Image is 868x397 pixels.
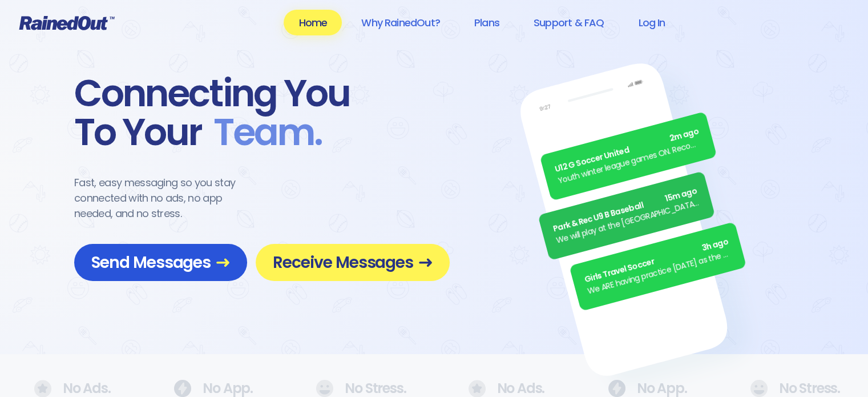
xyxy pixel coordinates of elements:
a: Send Messages [74,244,247,281]
div: No Stress. [316,380,399,397]
div: We will play at the [GEOGRAPHIC_DATA]. Wear white, be at the field by 5pm. [555,197,701,247]
div: Connecting You To Your [74,74,450,152]
span: 15m ago [664,185,698,205]
div: No App. [173,380,247,397]
div: We ARE having practice [DATE] as the sun is finally out. [586,247,733,298]
div: Fast, easy messaging so you stay connected with no ads, no app needed, and no stress. [74,175,257,221]
div: Girls Travel Soccer [583,236,730,286]
div: Youth winter league games ON. Recommend running shoes/sneakers for players as option for footwear. [557,137,704,187]
img: No Ads. [750,380,768,397]
img: No Ads. [608,380,625,397]
a: Home [284,10,342,35]
span: 2m ago [668,126,700,145]
span: Receive Messages [273,252,433,272]
div: No Stress. [750,380,834,397]
a: Log In [623,10,680,35]
a: Support & FAQ [519,10,619,35]
span: 3h ago [700,236,729,255]
div: U12 G Soccer United [554,126,700,176]
span: Team . [202,113,322,152]
a: Plans [459,10,514,35]
a: Receive Messages [256,244,450,281]
div: No App. [608,380,681,397]
img: No Ads. [316,380,333,397]
div: Park & Rec U9 B Baseball [552,185,699,235]
span: Send Messages [91,252,230,272]
a: Why RainedOut? [346,10,455,35]
img: No Ads. [173,380,191,397]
